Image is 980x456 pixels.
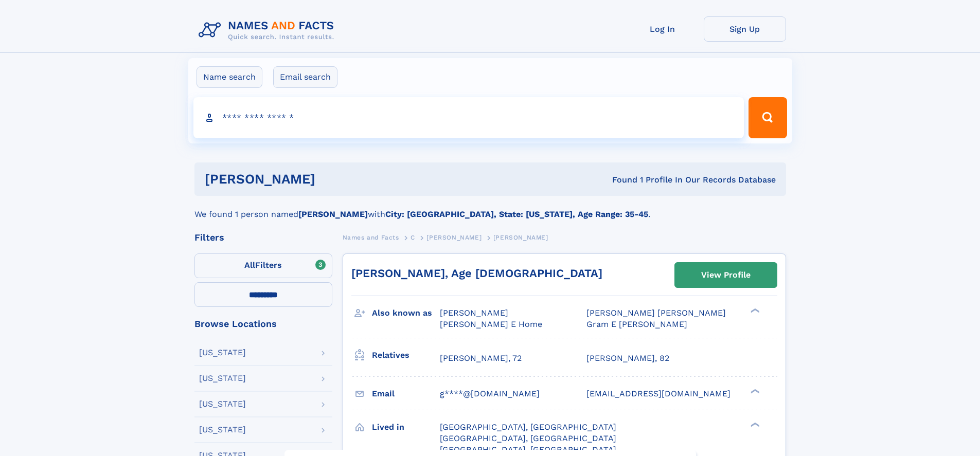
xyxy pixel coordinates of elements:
[586,308,726,318] span: [PERSON_NAME] [PERSON_NAME]
[749,97,787,138] button: Search Button
[205,173,464,186] h1: [PERSON_NAME]
[385,209,648,219] b: City: [GEOGRAPHIC_DATA], State: [US_STATE], Age Range: 35-45
[440,308,508,318] span: [PERSON_NAME]
[351,267,602,280] a: [PERSON_NAME], Age [DEMOGRAPHIC_DATA]
[273,66,337,88] label: Email search
[194,253,332,278] label: Filters
[343,231,399,244] a: Names and Facts
[586,353,669,364] a: [PERSON_NAME], 82
[199,426,246,434] div: [US_STATE]
[440,422,616,432] span: [GEOGRAPHIC_DATA], [GEOGRAPHIC_DATA]
[621,16,704,42] a: Log In
[244,260,255,270] span: All
[372,418,440,436] h3: Lived in
[194,16,343,44] img: Logo Names and Facts
[586,319,687,329] span: Gram E [PERSON_NAME]
[426,234,482,241] span: [PERSON_NAME]
[194,196,786,221] div: We found 1 person named with .
[411,234,415,241] span: C
[440,353,522,364] a: [PERSON_NAME], 72
[194,319,332,329] div: Browse Locations
[372,304,440,322] h3: Also known as
[701,263,751,287] div: View Profile
[748,388,760,394] div: ❯
[199,400,246,408] div: [US_STATE]
[194,233,332,242] div: Filters
[748,307,760,314] div: ❯
[193,97,744,138] input: search input
[372,346,440,364] h3: Relatives
[440,433,616,443] span: [GEOGRAPHIC_DATA], [GEOGRAPHIC_DATA]
[748,421,760,428] div: ❯
[199,349,246,357] div: [US_STATE]
[199,374,246,382] div: [US_STATE]
[440,319,542,329] span: [PERSON_NAME] E Home
[586,389,730,398] span: [EMAIL_ADDRESS][DOMAIN_NAME]
[440,445,616,454] span: [GEOGRAPHIC_DATA], [GEOGRAPHIC_DATA]
[675,263,777,287] a: View Profile
[372,385,440,403] h3: Email
[411,231,415,244] a: C
[197,66,262,88] label: Name search
[464,174,776,186] div: Found 1 Profile In Our Records Database
[493,234,548,241] span: [PERSON_NAME]
[426,231,482,244] a: [PERSON_NAME]
[298,209,368,219] b: [PERSON_NAME]
[704,16,786,42] a: Sign Up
